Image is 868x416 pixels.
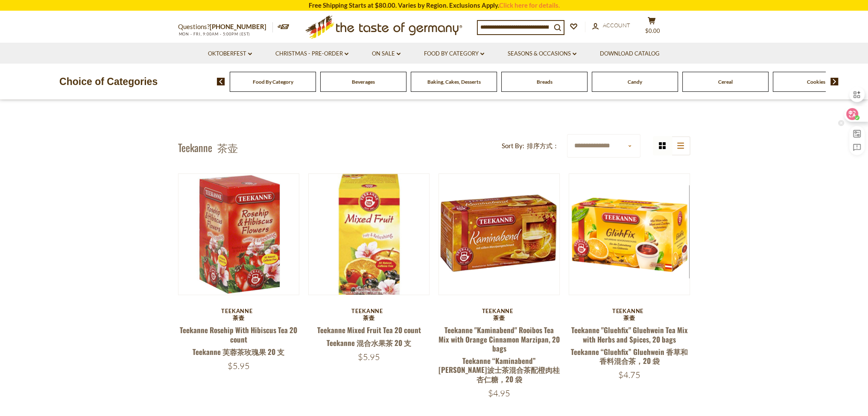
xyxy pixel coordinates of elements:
span: $4.75 [618,369,640,380]
a: Teekanne Mixed Fruit Tea 20 countTeekanne 混合水果茶 20 支 [308,325,430,347]
a: Food By Category [424,49,484,59]
span: MON - FRI, 9:00AM - 5:00PM (EST) [178,32,251,36]
font: 茶壶 [217,140,238,155]
a: Download Catalog [600,49,660,59]
font: 茶壶 [493,314,505,321]
font: 茶壶 [233,314,245,321]
font: Teekanne 混合水果茶 20 支 [327,337,411,348]
button: $0.00 [639,17,665,38]
div: Teekanne [308,308,430,322]
a: Oktoberfest [208,49,252,59]
font: Teekanne 芙蓉茶玫瑰果 20 支 [193,346,284,357]
p: Questions? [178,21,273,32]
a: Baking, Cakes, Desserts [427,79,481,85]
div: Teekanne [569,308,690,322]
font: Teekanne “Gluehfix” Gluehwein 香草和香料混合茶，20 袋 [571,346,688,366]
img: Teekanne [178,174,299,295]
a: Cereal [718,79,733,85]
a: Candy [628,79,642,85]
a: Cookies [807,79,825,85]
img: Teekanne [309,174,430,295]
h1: Teekanne [178,141,238,154]
span: $0.00 [645,27,660,34]
a: [PHONE_NUMBER] [210,23,266,30]
span: Account [603,22,630,29]
span: $4.95 [488,388,510,398]
font: Teekanne “Kaminabend” [PERSON_NAME]波士茶混合茶配橙肉桂杏仁糖，20 袋 [438,355,560,384]
label: Sort By: [502,141,559,151]
span: $5.95 [228,360,250,371]
img: previous arrow [217,78,225,85]
a: Seasons & Occasions [508,49,576,59]
a: Teekanne "Kaminabend" Rooibos Tea Mix with Orange Cinnamon Marzipan, 20 bagsTeekanne “Kaminabend”... [438,325,560,384]
a: Teekanne "Gluehfix" Gluehwein Tea Mix with Herbs and Spices, 20 bagsTeekanne “Gluehfix” Gluehwein... [569,325,690,365]
font: 茶壶 [363,314,375,321]
img: Teekanne [439,174,560,295]
a: Account [592,21,630,30]
a: Teekanne Rosehip With Hibiscus Tea 20 countTeekanne 芙蓉茶玫瑰果 20 支 [178,325,300,356]
a: Beverages [352,79,375,85]
font: 排序方式： [527,142,559,149]
font: 茶壶 [623,314,635,321]
a: Food By Category [253,79,293,85]
a: Breads [537,79,552,85]
img: next arrow [830,78,839,85]
a: Click here for details. [499,1,560,9]
a: On Sale [372,49,400,59]
img: Teekanne [569,174,690,295]
span: $5.95 [358,352,380,362]
a: Christmas - PRE-ORDER [275,49,348,59]
div: Teekanne [438,308,560,322]
div: Teekanne [178,308,300,322]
